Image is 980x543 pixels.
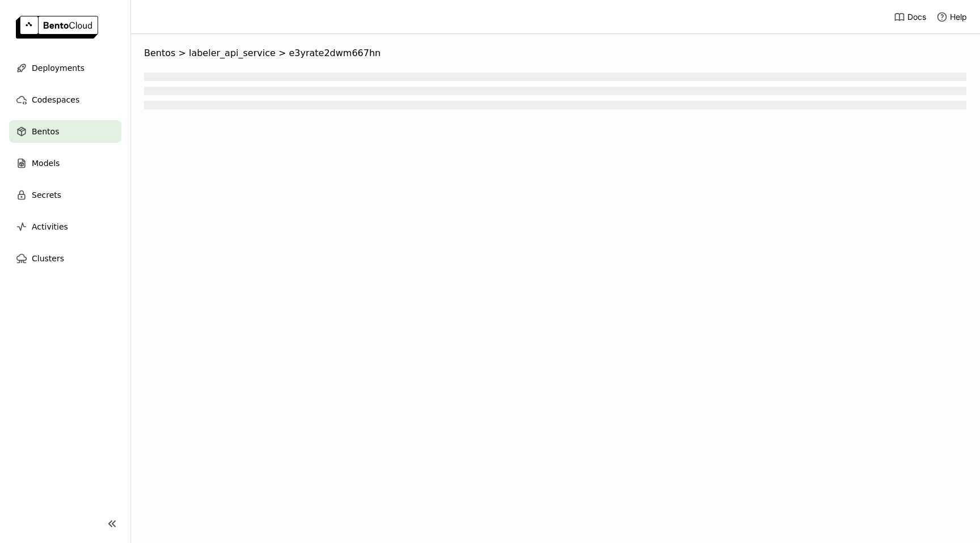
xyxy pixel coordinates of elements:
img: logo [16,16,98,39]
span: Deployments [32,61,85,75]
span: Activities [32,220,68,234]
span: Secrets [32,188,61,202]
a: Activities [9,215,121,238]
span: Clusters [32,252,64,265]
span: Docs [907,12,926,22]
div: Help [936,11,967,23]
nav: Breadcrumbs navigation [144,48,966,59]
span: e3yrate2dwm667hn [289,48,381,59]
a: Models [9,152,121,175]
span: Bentos [32,125,59,138]
span: > [175,48,189,59]
span: Bentos [144,48,175,59]
a: Secrets [9,184,121,206]
a: Clusters [9,247,121,270]
span: Models [32,156,60,170]
a: Docs [894,11,926,23]
span: labeler_api_service [189,48,276,59]
a: Bentos [9,120,121,143]
span: Codespaces [32,93,79,107]
span: > [276,48,289,59]
span: Help [950,12,967,22]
